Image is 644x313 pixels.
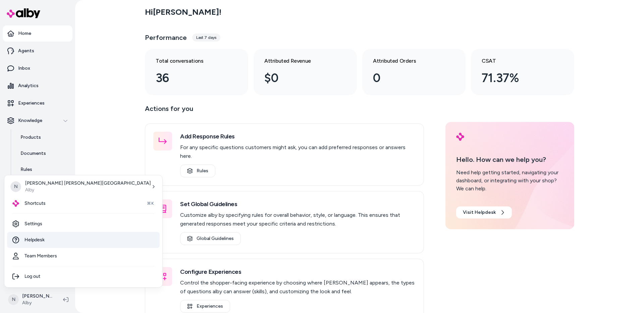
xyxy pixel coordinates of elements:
a: Team Members [7,248,160,264]
span: N [10,181,21,192]
span: ⌘K [147,201,154,206]
a: Settings [7,216,160,232]
div: Log out [7,268,160,285]
img: alby Logo [12,200,19,207]
span: Helpdesk [24,237,45,243]
p: Alby [25,187,151,193]
p: [PERSON_NAME] [PERSON_NAME][GEOGRAPHIC_DATA] [25,180,151,187]
span: Shortcuts [24,200,46,207]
